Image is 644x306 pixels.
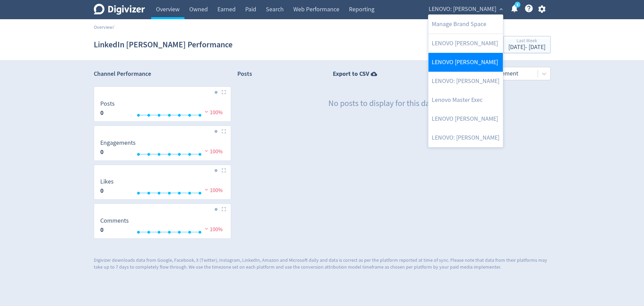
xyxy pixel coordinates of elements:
a: Lenovo Master Exec [428,91,503,109]
a: Manage Brand Space [428,15,503,34]
a: LENOVO: [PERSON_NAME] [428,72,503,91]
a: LENOVO: [PERSON_NAME] [428,128,503,147]
a: LENOVO [PERSON_NAME] [428,34,503,53]
a: LENOVO [PERSON_NAME] [428,109,503,128]
a: LENOVO [PERSON_NAME] [428,53,503,72]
